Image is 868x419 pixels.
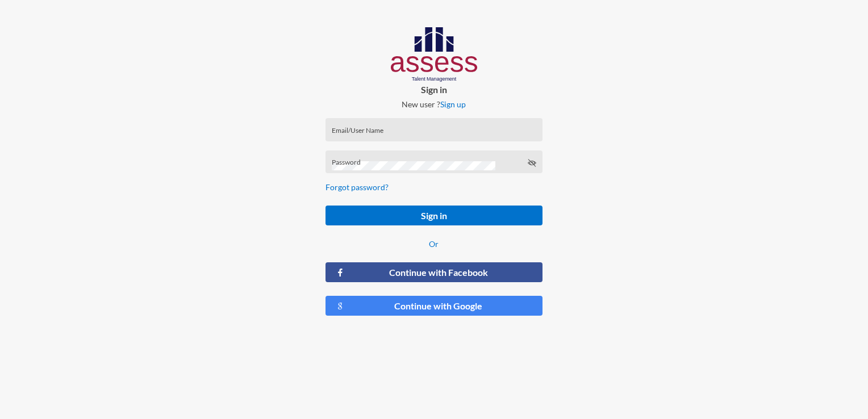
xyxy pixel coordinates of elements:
[325,206,542,225] button: Sign in
[440,99,466,109] a: Sign up
[325,239,542,249] p: Or
[316,99,551,109] p: New user ?
[325,262,542,282] button: Continue with Facebook
[391,27,478,82] img: AssessLogoo.svg
[316,84,551,95] p: Sign in
[325,296,542,316] button: Continue with Google
[325,182,389,192] a: Forgot password?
